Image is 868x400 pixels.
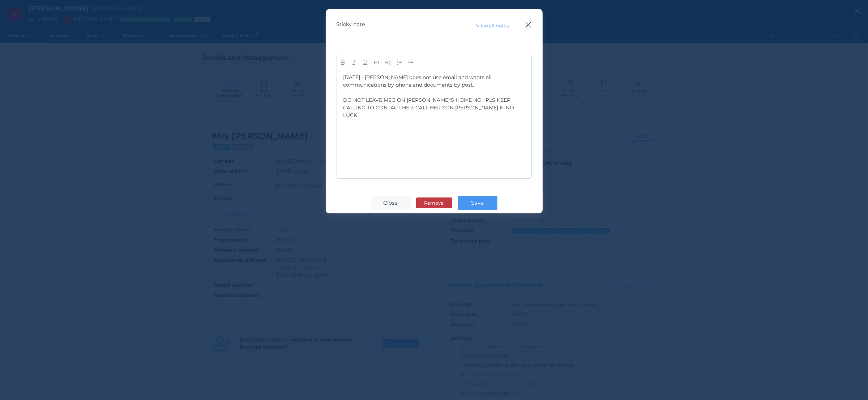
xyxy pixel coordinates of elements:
[473,21,512,30] button: View all notes
[458,196,497,210] button: Save
[371,196,411,210] button: Close
[525,20,532,30] button: Close
[473,23,512,29] span: View all notes
[343,97,516,118] span: DO NOT LEAVE MSG ON [PERSON_NAME]'S HOME NO. PLS KEEP CALLING TO CONTACT HER. CALL HER SON [PERSO...
[416,197,452,208] button: Remove
[343,74,493,88] span: [DATE] - [PERSON_NAME] does not use email and wants all communications by phone and documents by ...
[467,199,487,206] span: Save
[380,199,402,206] span: Close
[421,200,447,206] span: Remove
[337,21,365,27] span: Sticky note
